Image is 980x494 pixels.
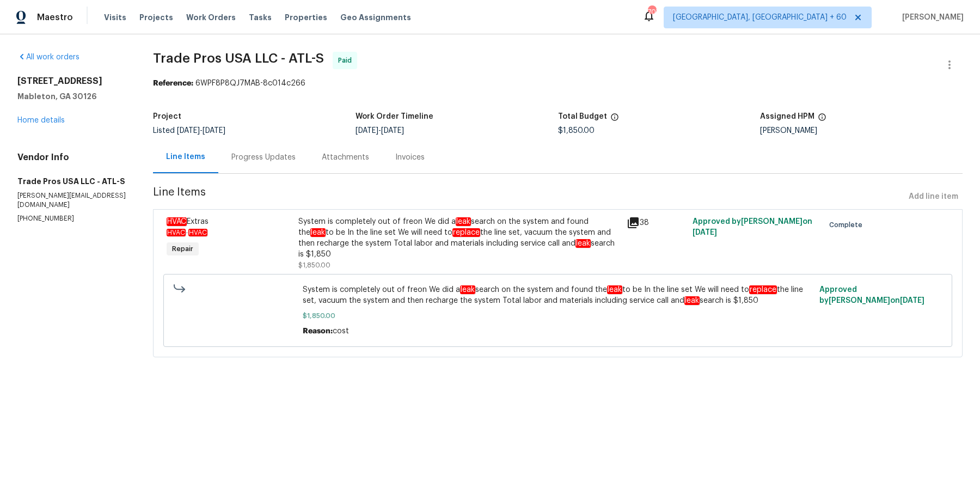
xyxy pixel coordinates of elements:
[760,127,963,135] div: [PERSON_NAME]
[167,217,209,226] span: Extras
[381,127,404,135] span: [DATE]
[684,296,700,305] em: leak
[153,113,181,120] h5: Project
[558,127,595,135] span: $1,850.00
[303,327,333,335] span: Reason:
[627,216,686,229] div: 38
[898,12,964,23] span: [PERSON_NAME]
[356,127,378,135] span: [DATE]
[17,91,127,102] h5: Mableton, GA 30126
[338,55,356,66] span: Paid
[749,285,777,294] em: replace
[17,176,127,187] h5: Trade Pros USA LLC - ATL-S
[203,127,225,135] span: [DATE]
[693,218,812,236] span: Approved by [PERSON_NAME] on
[395,152,425,163] div: Invoices
[166,151,205,162] div: Line Items
[167,217,187,226] em: HVAC
[37,12,73,23] span: Maestro
[17,76,127,87] h2: [STREET_ADDRESS]
[153,78,963,89] div: 6WPF8P8QJ7MAB-8c014c266
[310,228,326,237] em: leak
[177,127,200,135] span: [DATE]
[760,113,814,120] h5: Assigned HPM
[900,297,924,304] span: [DATE]
[177,127,225,135] span: -
[452,228,480,237] em: replace
[167,229,186,236] em: HVAC
[17,53,79,61] a: All work orders
[17,191,127,210] p: [PERSON_NAME][EMAIL_ADDRESS][DOMAIN_NAME]
[610,113,619,127] span: The total cost of line items that have been proposed by Opendoor. This sum includes line items th...
[340,12,411,23] span: Geo Assignments
[153,52,324,65] span: Trade Pros USA LLC - ATL-S
[17,152,127,163] h4: Vendor Info
[298,216,621,260] div: System is completely out of freon We did a search on the system and found the to be In the line s...
[303,284,813,306] span: System is completely out of freon We did a search on the system and found the to be In the line s...
[104,12,126,23] span: Visits
[607,285,622,294] em: leak
[356,127,404,135] span: -
[648,7,656,17] div: 707
[188,229,207,236] em: HVAC
[139,12,173,23] span: Projects
[456,217,471,226] em: leak
[673,12,847,23] span: [GEOGRAPHIC_DATA], [GEOGRAPHIC_DATA] + 60
[17,214,127,223] p: [PHONE_NUMBER]
[168,243,198,254] span: Repair
[829,219,867,230] span: Complete
[693,229,717,236] span: [DATE]
[285,12,327,23] span: Properties
[153,187,904,207] span: Line Items
[167,229,207,236] span: -
[153,80,193,87] b: Reference:
[186,12,236,23] span: Work Orders
[153,127,225,135] span: Listed
[819,286,924,304] span: Approved by [PERSON_NAME] on
[231,152,296,163] div: Progress Updates
[17,117,65,124] a: Home details
[575,239,591,248] em: leak
[333,327,349,335] span: cost
[322,152,369,163] div: Attachments
[356,113,433,120] h5: Work Order Timeline
[558,113,607,120] h5: Total Budget
[818,113,826,127] span: The hpm assigned to this work order.
[460,285,475,294] em: leak
[249,14,272,21] span: Tasks
[303,310,813,321] span: $1,850.00
[298,262,330,269] span: $1,850.00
